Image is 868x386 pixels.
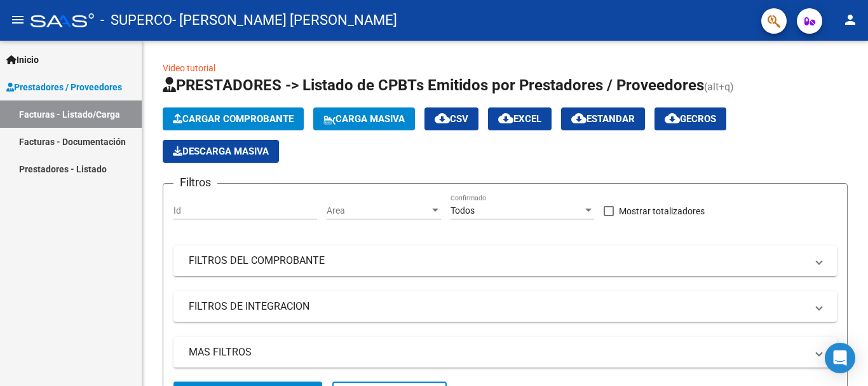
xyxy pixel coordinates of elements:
[163,107,304,130] button: Cargar Comprobante
[163,63,215,73] a: Video tutorial
[825,343,855,373] div: Open Intercom Messenger
[100,6,172,34] span: - SUPERCO
[173,174,217,191] h3: Filtros
[435,113,468,125] span: CSV
[163,140,279,163] button: Descarga Masiva
[561,107,645,130] button: Estandar
[173,146,269,157] span: Descarga Masiva
[313,107,415,130] button: Carga Masiva
[665,113,716,125] span: Gecros
[323,113,405,125] span: Carga Masiva
[488,107,552,130] button: EXCEL
[172,6,397,34] span: - [PERSON_NAME] [PERSON_NAME]
[173,113,294,125] span: Cargar Comprobante
[654,107,726,130] button: Gecros
[619,203,705,219] span: Mostrar totalizadores
[163,76,704,94] span: PRESTADORES -> Listado de CPBTs Emitidos por Prestadores / Proveedores
[451,205,475,216] span: Todos
[843,12,858,27] mat-icon: person
[704,81,734,93] span: (alt+q)
[189,345,806,359] mat-panel-title: MAS FILTROS
[173,337,837,368] mat-expansion-panel-header: MAS FILTROS
[571,113,635,125] span: Estandar
[498,111,513,126] mat-icon: cloud_download
[498,113,541,125] span: EXCEL
[435,111,450,126] mat-icon: cloud_download
[424,107,478,130] button: CSV
[189,300,806,314] mat-panel-title: FILTROS DE INTEGRACION
[327,205,430,216] span: Area
[189,254,806,268] mat-panel-title: FILTROS DEL COMPROBANTE
[6,80,122,94] span: Prestadores / Proveedores
[10,12,25,27] mat-icon: menu
[571,111,587,126] mat-icon: cloud_download
[163,140,279,163] app-download-masive: Descarga masiva de comprobantes (adjuntos)
[173,245,837,276] mat-expansion-panel-header: FILTROS DEL COMPROBANTE
[173,291,837,322] mat-expansion-panel-header: FILTROS DE INTEGRACION
[6,53,39,67] span: Inicio
[665,111,680,126] mat-icon: cloud_download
